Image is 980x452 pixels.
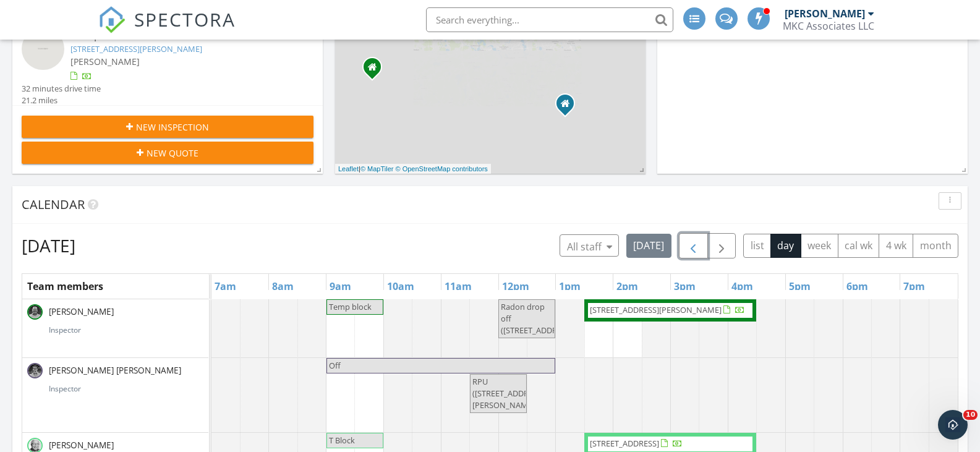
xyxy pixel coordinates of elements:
[879,234,913,258] button: 4 wk
[27,279,103,293] span: Team members
[384,276,417,296] a: 10am
[22,28,64,70] img: streetview
[360,165,394,173] a: © MapTiler
[743,234,771,258] button: list
[567,239,612,254] div: All staff
[22,116,313,138] button: New Inspection
[556,276,584,296] a: 1pm
[707,233,736,258] button: Next day
[613,276,641,296] a: 2pm
[565,103,573,111] div: 87 Lake Ave, Walpole MA 02081
[671,276,699,296] a: 3pm
[98,17,236,43] a: SPECTORA
[147,147,198,160] span: New Quote
[136,121,209,134] span: New Inspection
[269,276,297,296] a: 8am
[211,276,239,296] a: 7am
[46,364,184,377] span: [PERSON_NAME] [PERSON_NAME]
[938,410,968,440] iframe: Intercom live chat
[441,276,475,296] a: 11am
[49,325,203,336] div: Inspector
[22,196,85,213] span: Calendar
[770,234,801,258] button: day
[22,95,101,106] div: 21.2 miles
[679,233,708,258] button: Previous day
[329,301,372,312] span: Temp block
[326,276,354,296] a: 9am
[22,28,313,107] a: 1:30 pm [STREET_ADDRESS][PERSON_NAME] [PERSON_NAME] 32 minutes drive time 21.2 miles
[785,7,865,20] div: [PERSON_NAME]
[396,165,488,173] a: © OpenStreetMap contributors
[900,276,928,296] a: 7pm
[46,439,116,451] span: [PERSON_NAME]
[134,6,236,32] span: SPECTORA
[338,165,359,173] a: Leaflet
[786,276,814,296] a: 5pm
[372,67,380,74] div: 16 Old Colony Rd., Auburn Massachusetts 01501
[70,43,202,54] a: [STREET_ADDRESS][PERSON_NAME]
[590,438,659,449] span: [STREET_ADDRESS]
[843,276,871,296] a: 6pm
[27,363,43,378] img: miner_head_bw.jpg
[27,304,43,320] img: tom_head_bw.jpg
[329,435,355,446] span: T Block
[838,234,880,258] button: cal wk
[46,305,116,318] span: [PERSON_NAME]
[335,164,491,174] div: |
[22,142,313,164] button: New Quote
[22,83,101,95] div: 32 minutes drive time
[913,234,958,258] button: month
[501,301,575,336] span: Radon drop off ([STREET_ADDRESS])
[22,233,75,258] h2: [DATE]
[590,304,722,315] span: [STREET_ADDRESS][PERSON_NAME]
[783,20,874,32] div: MKC Associates LLC
[49,383,203,394] div: Inspector
[560,234,619,257] button: All staff
[963,410,978,420] span: 10
[499,276,532,296] a: 12pm
[801,234,838,258] button: week
[329,360,341,371] span: Off
[98,6,126,33] img: The Best Home Inspection Software - Spectora
[472,376,544,411] span: RPU ([STREET_ADDRESS][PERSON_NAME])
[728,276,756,296] a: 4pm
[426,7,673,32] input: Search everything...
[626,234,671,258] button: [DATE]
[70,56,140,67] span: [PERSON_NAME]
